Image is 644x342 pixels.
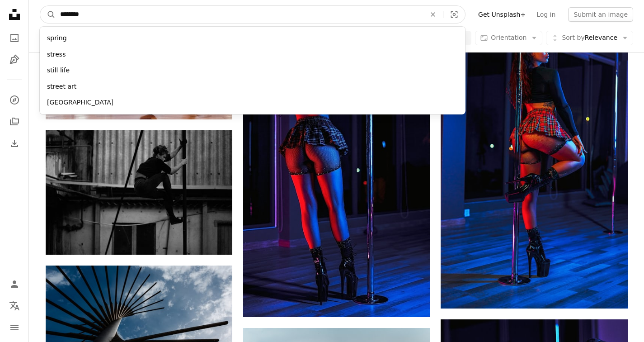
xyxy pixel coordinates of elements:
span: Orientation [491,34,526,41]
form: Find visuals sitewide [40,5,465,24]
a: Get Unsplash+ [473,7,531,22]
button: Submit an image [568,7,633,22]
div: spring [40,30,465,47]
a: Explore [5,91,24,109]
button: Sort byRelevance [546,31,633,45]
a: Download History [5,134,24,152]
a: woman in black long sleeve shirt sitting on red chair [441,138,627,146]
span: Relevance [562,33,617,43]
span: Sort by [562,34,584,41]
button: Menu [5,318,24,337]
button: Orientation [475,31,542,45]
button: Clear [423,6,443,23]
a: Photos [5,29,24,47]
a: a tall metal structure with a sky in the background [46,323,232,332]
a: woman in black long sleeve shirt and blue denim shorts holding microphone [243,147,430,155]
a: Collections [5,113,24,131]
a: a woman is hanging upside down on a pole [46,188,232,196]
img: a woman is hanging upside down on a pole [46,130,232,255]
a: Illustrations [5,51,24,69]
a: Log in / Sign up [5,275,24,293]
a: Home — Unsplash [5,5,24,25]
div: [GEOGRAPHIC_DATA] [40,95,465,111]
button: Visual search [443,6,465,23]
div: street art [40,79,465,95]
div: still life [40,62,465,79]
button: Language [5,297,24,315]
a: Log in [531,7,561,22]
button: Search Unsplash [40,6,56,23]
div: stress [40,47,465,63]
